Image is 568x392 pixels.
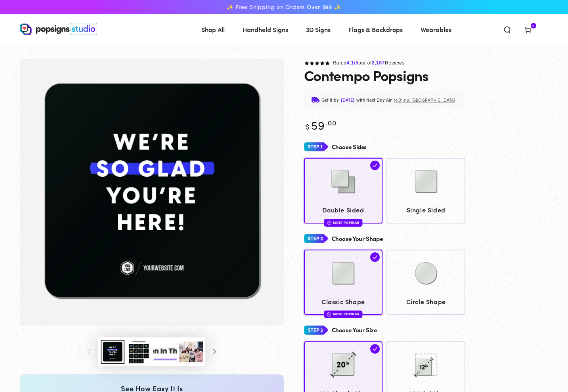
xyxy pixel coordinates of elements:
img: Contempo Popsigns [20,59,284,326]
span: Double Sided [308,204,379,216]
bdi: 59 [304,117,337,133]
a: Classic Shape Classic Shape Most Popular [304,250,383,315]
span: Single Sided [390,204,462,216]
span: Wearables [421,24,451,35]
span: with Next Day Air [356,96,392,104]
div: Most Popular [324,311,362,318]
a: Shop All [195,19,231,40]
span: Rated out of Reviews [333,60,405,66]
span: /5 [354,60,358,66]
sup: .00 [325,117,337,127]
button: Slide right [205,343,223,360]
img: Step 2 [304,231,328,246]
img: Circle Shape [406,254,446,293]
img: Double Sided [323,162,363,201]
img: 20 [323,345,363,384]
span: [DATE] [341,96,354,104]
a: 3D Signs [300,19,337,40]
a: Flags & Backdrops [342,19,409,40]
button: Slide left [81,343,98,360]
a: Handheld Signs [237,19,294,40]
span: ✨ Free Shipping on Orders Over $99 ✨ [227,4,341,11]
img: Step 1 [304,140,328,154]
img: Step 3 [304,323,328,337]
button: Load image 5 in gallery view [179,340,203,364]
button: Load image 4 in gallery view [153,340,177,364]
img: Popsigns Studio [20,23,97,35]
span: Flags & Backdrops [348,24,403,35]
span: Shop All [201,24,225,35]
img: Single Sided [406,162,446,201]
h4: Choose Sides [332,144,367,150]
button: Load image 1 in gallery view [101,340,124,364]
media-gallery: Gallery Viewer [20,59,284,366]
a: Double Sided Double Sided Most Popular [304,158,383,223]
summary: Search our site [497,21,518,38]
button: Load image 3 in gallery view [127,340,151,364]
a: Wearables [415,19,457,40]
span: Handheld Signs [243,24,288,35]
span: Circle Shape [390,296,462,307]
img: check.svg [370,161,380,170]
img: 12 [406,345,446,384]
span: Classic Shape [308,296,379,307]
a: Single Sided Single Sided [386,158,465,223]
div: Most Popular [324,219,362,226]
span: 2 [532,23,535,28]
span: $ [305,121,310,132]
img: check.svg [370,344,380,354]
span: to 31419, [GEOGRAPHIC_DATA] [394,96,455,104]
h4: Choose Your Shape [332,235,383,242]
img: fire.svg [327,311,331,317]
h1: Contempo Popsigns [304,67,428,83]
h4: Choose Your Size [332,327,377,333]
span: 4.1 [347,60,354,66]
span: 2,167 [372,60,385,66]
span: 3D Signs [306,24,331,35]
img: check.svg [370,252,380,262]
img: Classic Shape [323,254,363,293]
img: fire.svg [327,220,331,225]
span: Get it by [321,96,339,104]
a: Circle Shape Circle Shape [386,250,465,315]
